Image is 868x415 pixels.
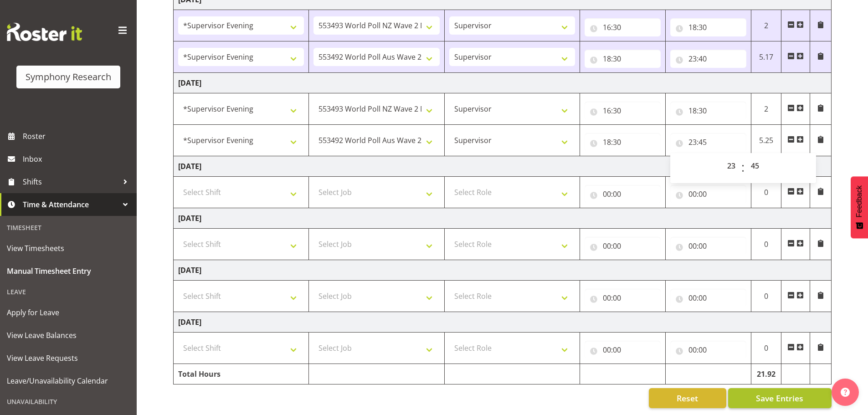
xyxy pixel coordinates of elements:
img: Rosterit website logo [7,23,82,41]
span: View Leave Requests [7,351,130,365]
button: Feedback - Show survey [851,176,868,238]
div: Leave [2,282,134,301]
div: Unavailability [2,392,134,411]
input: Click to select... [585,50,661,68]
span: Reset [677,392,698,404]
a: Apply for Leave [2,301,134,324]
td: [DATE] [174,260,832,281]
span: Apply for Leave [7,306,130,319]
span: Save Entries [756,392,803,404]
div: Symphony Research [26,70,111,84]
span: Roster [23,129,132,143]
td: [DATE] [174,312,832,333]
input: Click to select... [585,102,661,120]
td: 5.25 [751,125,781,156]
a: View Timesheets [2,237,134,260]
button: Reset [649,388,726,408]
img: help-xxl-2.png [841,388,850,397]
button: Save Entries [728,388,832,408]
td: [DATE] [174,73,832,93]
a: View Leave Balances [2,324,134,347]
input: Click to select... [670,102,746,120]
td: 2 [751,93,781,125]
a: Manual Timesheet Entry [2,260,134,282]
input: Click to select... [585,237,661,255]
input: Click to select... [585,341,661,359]
input: Click to select... [585,289,661,307]
a: View Leave Requests [2,347,134,369]
td: 0 [751,177,781,208]
td: [DATE] [174,208,832,229]
span: Time & Attendance [23,198,118,211]
span: Shifts [23,175,118,189]
input: Click to select... [670,237,746,255]
input: Click to select... [585,133,661,151]
a: Leave/Unavailability Calendar [2,369,134,392]
input: Click to select... [670,185,746,203]
span: View Timesheets [7,241,130,255]
td: 0 [751,281,781,312]
input: Click to select... [585,18,661,36]
span: View Leave Balances [7,328,130,342]
td: Total Hours [174,364,309,384]
span: Manual Timesheet Entry [7,264,130,278]
td: 0 [751,333,781,364]
input: Click to select... [670,289,746,307]
td: 21.92 [751,364,781,384]
span: : [741,157,745,179]
td: [DATE] [174,156,832,177]
input: Click to select... [670,133,746,151]
input: Click to select... [670,341,746,359]
span: Leave/Unavailability Calendar [7,374,130,388]
input: Click to select... [670,50,746,68]
input: Click to select... [585,185,661,203]
div: Timesheet [2,218,134,237]
span: Inbox [23,152,132,166]
span: Feedback [855,185,863,217]
td: 2 [751,10,781,41]
input: Click to select... [670,18,746,36]
td: 5.17 [751,41,781,73]
td: 0 [751,229,781,260]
